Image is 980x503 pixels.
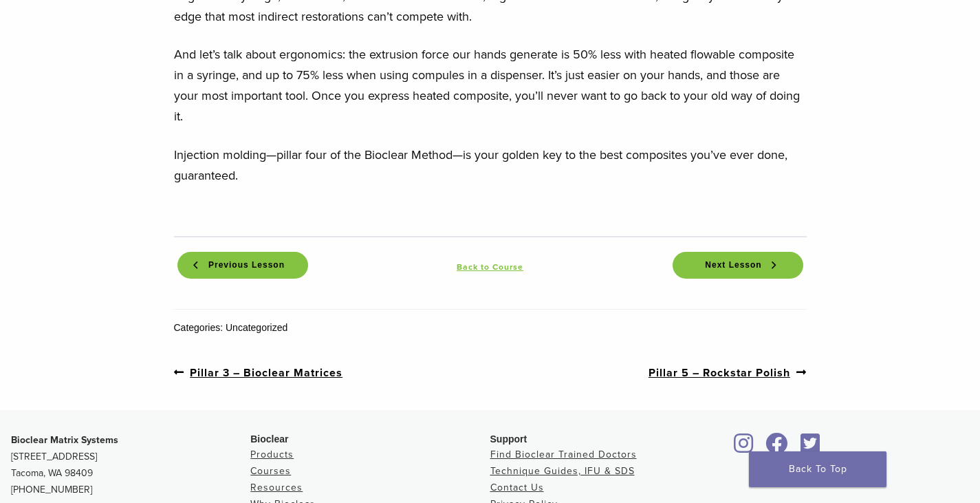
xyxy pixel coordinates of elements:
a: Next Lesson [673,252,803,279]
a: Contact Us [490,482,544,493]
a: Back To Top [749,451,886,487]
a: Bioclear [761,441,793,455]
a: Products [250,449,294,460]
a: Resources [250,482,303,493]
p: And let’s talk about ergonomics: the extrusion force our hands generate is 50% less with heated f... [174,44,807,127]
span: Next Lesson [697,260,770,270]
p: [STREET_ADDRESS] Tacoma, WA 98409 [PHONE_NUMBER] [11,432,250,498]
strong: Bioclear Matrix Systems [11,434,118,446]
span: Bioclear [250,434,288,445]
span: Previous Lesson [200,260,293,270]
a: Bioclear [796,441,825,455]
a: Previous Lesson [177,252,308,279]
a: Courses [250,465,291,477]
div: Categories: Uncategorized [174,321,807,335]
a: Bioclear [730,441,759,455]
a: Find Bioclear Trained Doctors [490,449,637,460]
a: Technique Guides, IFU & SDS [490,465,635,477]
a: Back to Course [425,259,556,275]
span: Support [490,434,527,445]
p: Injection molding—pillar four of the Bioclear Method—is your golden key to the best composites yo... [174,145,807,186]
a: Pillar 5 – Rockstar Polish [649,364,807,381]
nav: Post Navigation [174,335,807,410]
a: Pillar 3 – Bioclear Matrices [174,364,343,381]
